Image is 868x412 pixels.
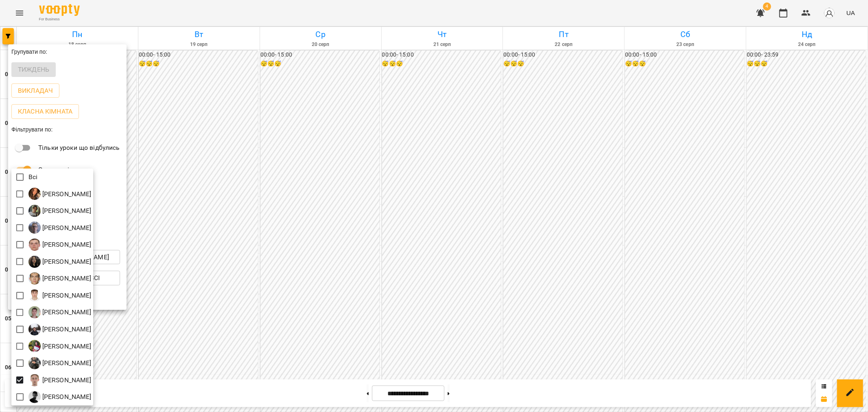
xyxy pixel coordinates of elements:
a: П [PERSON_NAME] [28,289,92,302]
a: З [PERSON_NAME] [28,205,92,217]
a: С [PERSON_NAME] [28,340,92,352]
div: Минусора Софія Михайлівна [28,256,92,268]
p: [PERSON_NAME] [41,324,92,334]
a: К [PERSON_NAME] [28,239,92,251]
p: [PERSON_NAME] [41,206,92,216]
p: [PERSON_NAME] [41,189,92,199]
p: [PERSON_NAME] [41,291,92,300]
p: [PERSON_NAME] [41,342,92,351]
img: С [28,357,41,369]
a: К [PERSON_NAME] [28,221,92,234]
a: Н [PERSON_NAME] [28,272,92,285]
a: Б [PERSON_NAME] [28,188,92,200]
p: [PERSON_NAME] [41,257,92,267]
p: [PERSON_NAME] [41,358,92,368]
p: [PERSON_NAME] [41,240,92,250]
p: [PERSON_NAME] [41,274,92,283]
div: Стаховська Анастасія Русланівна [28,357,92,369]
img: С [28,323,41,335]
a: Ш [PERSON_NAME] [28,391,92,403]
a: С [PERSON_NAME] [28,323,92,335]
img: К [28,221,41,234]
div: Зарічний Василь Олегович [28,205,92,217]
p: [PERSON_NAME] [41,223,92,233]
img: Ц [28,374,41,386]
a: П [PERSON_NAME] [28,306,92,318]
div: Цомпель Олександр Ігорович [28,374,92,386]
a: Ц [PERSON_NAME] [28,374,92,386]
a: С [PERSON_NAME] [28,357,92,369]
p: [PERSON_NAME] [41,307,92,317]
div: Шатило Артем Сергійович [28,391,92,403]
img: К [28,239,41,251]
p: Всі [28,172,37,182]
img: П [28,289,41,302]
div: Копитко Костянтин Дмитрович [28,221,92,234]
img: С [28,340,41,352]
div: Перепечай Олег Ігорович [28,289,92,302]
img: З [28,205,41,217]
div: Кісіль Сергій Володимирович [28,239,92,251]
img: Б [28,188,41,200]
div: Недайборщ Андрій Сергійович [28,272,92,285]
img: П [28,306,41,318]
img: М [28,256,41,268]
p: [PERSON_NAME] [41,392,92,402]
div: Беліменко Вікторія Віталіївна [28,188,92,200]
img: Н [28,272,41,285]
a: М [PERSON_NAME] [28,256,92,268]
p: [PERSON_NAME] [41,375,92,385]
img: Ш [28,391,41,403]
